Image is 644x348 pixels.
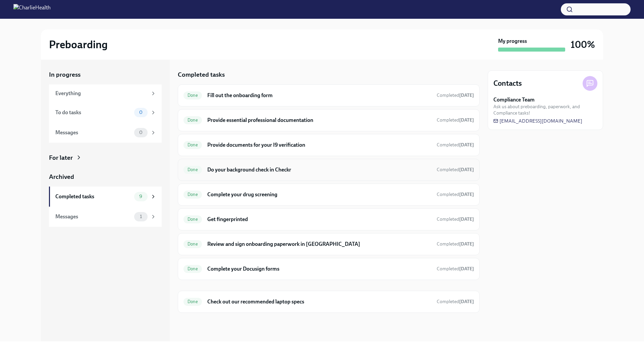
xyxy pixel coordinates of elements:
strong: My progress [498,38,527,45]
h6: Get fingerprinted [207,216,431,223]
a: Archived [49,172,162,181]
span: September 24th, 2025 08:23 [437,298,474,305]
h2: Preboarding [49,38,108,51]
a: DoneCheck out our recommended laptop specsCompleted[DATE] [183,296,474,307]
span: September 27th, 2025 18:44 [437,241,474,247]
a: Messages0 [49,123,162,143]
h6: Complete your Docusign forms [207,265,431,273]
span: Completed [437,167,474,172]
span: Done [183,241,202,247]
span: September 29th, 2025 17:23 [437,191,474,198]
strong: [DATE] [459,192,474,197]
div: Messages [55,213,131,220]
span: 1 [136,214,146,219]
span: September 27th, 2025 18:41 [437,117,474,123]
strong: [DATE] [459,167,474,172]
h3: 100% [571,39,595,51]
a: DoneReview and sign onboarding paperwork in [GEOGRAPHIC_DATA]Completed[DATE] [183,239,474,250]
span: September 27th, 2025 09:06 [437,216,474,222]
span: September 23rd, 2025 19:42 [437,92,474,98]
span: Done [183,142,202,147]
a: DoneFill out the onboarding formCompleted[DATE] [183,90,474,101]
span: September 29th, 2025 17:25 [437,142,474,148]
h6: Fill out the onboarding form [207,92,431,99]
a: DoneProvide documents for your I9 verificationCompleted[DATE] [183,140,474,150]
a: DoneComplete your Docusign formsCompleted[DATE] [183,264,474,274]
a: Completed tasks9 [49,187,162,207]
span: Done [183,217,202,222]
strong: [DATE] [459,117,474,123]
a: [EMAIL_ADDRESS][DOMAIN_NAME] [493,118,582,124]
span: September 24th, 2025 20:34 [437,166,474,173]
div: Completed tasks [55,193,131,200]
span: 0 [135,110,147,115]
a: Messages1 [49,207,162,227]
a: For later [49,153,162,162]
h5: Completed tasks [178,70,225,79]
strong: [DATE] [459,92,474,98]
h6: Review and sign onboarding paperwork in [GEOGRAPHIC_DATA] [207,240,431,248]
span: Completed [437,192,474,197]
span: Done [183,266,202,271]
h6: Complete your drug screening [207,191,431,198]
a: DoneComplete your drug screeningCompleted[DATE] [183,189,474,200]
a: DoneProvide essential professional documentationCompleted[DATE] [183,115,474,126]
div: To do tasks [55,109,131,116]
div: For later [49,153,73,162]
span: Done [183,118,202,123]
span: Completed [437,241,474,247]
span: 0 [135,130,147,135]
strong: [DATE] [459,299,474,304]
h4: Contacts [493,78,522,88]
h6: Do your background check in Checkr [207,166,431,173]
a: Everything [49,84,162,102]
span: Done [183,192,202,197]
span: Completed [437,216,474,222]
span: 9 [135,194,146,199]
span: September 26th, 2025 13:39 [437,266,474,272]
strong: [DATE] [459,266,474,272]
div: Everything [55,90,148,97]
span: Done [183,167,202,172]
span: Ask us about preboarding, paperwork, and Compliance tasks! [493,103,597,116]
span: Completed [437,92,474,98]
div: Messages [55,129,131,136]
a: DoneGet fingerprintedCompleted[DATE] [183,214,474,225]
h6: Check out our recommended laptop specs [207,298,431,305]
span: Done [183,299,202,304]
span: Completed [437,117,474,123]
strong: Compliance Team [493,96,535,103]
span: Completed [437,299,474,304]
img: CharlieHealth [13,4,51,15]
h6: Provide documents for your I9 verification [207,141,431,149]
strong: [DATE] [459,216,474,222]
a: To do tasks0 [49,102,162,123]
strong: [DATE] [459,241,474,247]
h6: Provide essential professional documentation [207,117,431,124]
strong: [DATE] [459,142,474,148]
a: In progress [49,70,162,79]
span: Completed [437,142,474,148]
span: Completed [437,266,474,272]
span: Done [183,93,202,98]
a: DoneDo your background check in CheckrCompleted[DATE] [183,164,474,175]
